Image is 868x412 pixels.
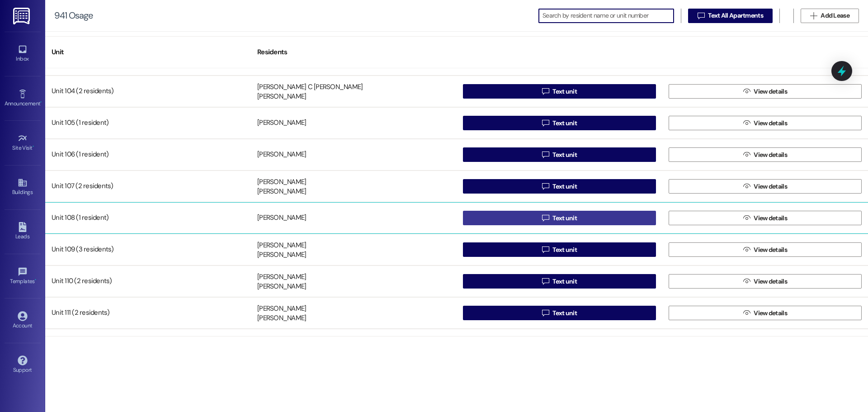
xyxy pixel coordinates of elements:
span: • [33,143,34,150]
div: Unit 104 (2 residents) [45,82,251,100]
div: Unit 105 (1 resident) [45,114,251,132]
div: Unit 110 (2 residents) [45,272,251,290]
button: Text All Apartments [688,9,773,23]
span: View details [754,245,787,255]
div: Unit 107 (2 residents) [45,177,251,195]
span: View details [754,277,787,286]
span: • [35,277,36,283]
a: Templates • [5,264,41,289]
i:  [542,151,549,158]
button: View details [669,179,862,194]
div: [PERSON_NAME] [257,92,306,102]
div: Unit [45,41,251,63]
span: View details [754,150,787,160]
i:  [542,183,549,190]
i:  [542,214,549,222]
div: [PERSON_NAME] [257,177,306,187]
i:  [542,119,549,127]
button: View details [669,242,862,257]
span: Text unit [552,213,577,223]
div: [PERSON_NAME] C [PERSON_NAME] [257,82,363,92]
div: [PERSON_NAME] [257,314,306,323]
div: [PERSON_NAME] [257,187,306,197]
i:  [743,278,750,285]
span: Text unit [552,118,577,128]
button: Text unit [463,84,656,99]
button: Text unit [463,179,656,194]
i:  [743,151,750,158]
i:  [743,309,750,317]
div: 941 Osage [54,11,93,20]
a: Buildings [5,175,41,199]
div: Unit 108 (1 resident) [45,209,251,227]
span: Text unit [552,308,577,318]
div: Unit 109 (3 residents) [45,241,251,259]
button: Text unit [463,116,656,130]
button: View details [669,274,862,289]
div: [PERSON_NAME] [257,272,306,282]
div: Residents [251,41,457,63]
div: [PERSON_NAME] [257,241,306,250]
i:  [810,12,817,19]
span: View details [754,308,787,318]
i:  [743,88,750,95]
button: View details [669,116,862,130]
span: Text unit [552,277,577,286]
span: • [40,99,42,105]
i:  [542,309,549,317]
button: Text unit [463,274,656,289]
button: View details [669,211,862,225]
span: Text unit [552,182,577,191]
span: View details [754,118,787,128]
span: Text unit [552,87,577,96]
button: Add Lease [801,9,859,23]
i:  [743,183,750,190]
div: [PERSON_NAME] [257,282,306,292]
span: Text unit [552,245,577,255]
div: Unit 111 (2 residents) [45,304,251,322]
button: View details [669,306,862,320]
a: Site Visit • [5,131,41,155]
a: Inbox [5,42,41,66]
div: [PERSON_NAME] [257,251,306,260]
span: Text All Apartments [708,11,763,20]
i:  [743,214,750,222]
div: Unit 112 (1 resident) [45,336,251,354]
span: View details [754,213,787,223]
span: View details [754,182,787,191]
span: Add Lease [821,11,849,20]
i:  [743,246,750,253]
img: ResiDesk Logo [13,8,32,24]
div: [PERSON_NAME] [257,213,306,223]
a: Leads [5,219,41,244]
div: [PERSON_NAME] [257,304,306,313]
a: Support [5,353,41,377]
div: [PERSON_NAME] [257,150,306,160]
div: Unit 106 (1 resident) [45,146,251,164]
button: Text unit [463,242,656,257]
button: Text unit [463,147,656,162]
span: Text unit [552,150,577,160]
button: View details [669,84,862,99]
i:  [698,12,704,19]
i:  [743,119,750,127]
i:  [542,278,549,285]
i:  [542,88,549,95]
button: Text unit [463,306,656,320]
button: Text unit [463,211,656,225]
span: View details [754,87,787,96]
i:  [542,246,549,253]
button: View details [669,147,862,162]
div: [PERSON_NAME] [257,118,306,128]
input: Search by resident name or unit number [542,9,674,22]
a: Account [5,308,41,333]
